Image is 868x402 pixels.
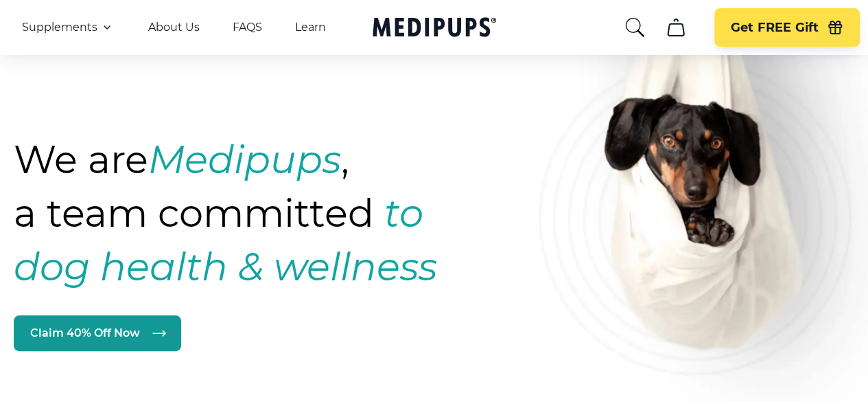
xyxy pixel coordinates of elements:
a: Learn [295,21,326,34]
h1: We are , a team committed [14,133,516,293]
a: Claim 40% Off Now [14,315,181,351]
button: Supplements [22,19,115,36]
span: Get FREE Gift [731,20,819,36]
a: Medipups [373,14,496,43]
button: search [624,16,646,38]
button: Get FREE Gift [714,8,860,47]
a: About Us [148,21,200,34]
strong: Medipups [148,136,341,183]
span: Supplements [22,21,97,34]
button: cart [659,11,692,44]
a: FAQS [233,21,262,34]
